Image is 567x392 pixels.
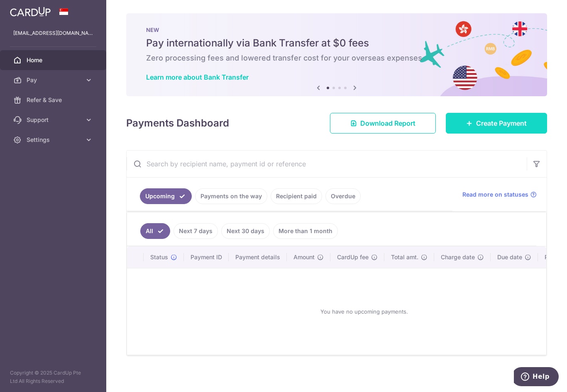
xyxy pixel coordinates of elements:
[27,96,81,104] span: Refer & Save
[514,367,559,388] iframe: Opens a widget where you can find more information
[146,37,527,50] h5: Pay internationally via Bank Transfer at $0 fees
[126,116,229,131] h4: Payments Dashboard
[293,253,315,261] span: Amount
[462,190,537,199] a: Read more on statuses
[27,56,81,64] span: Home
[325,188,361,204] a: Overdue
[229,246,287,268] th: Payment details
[10,7,51,17] img: CardUp
[146,73,249,81] a: Learn more about Bank Transfer
[174,223,218,239] a: Next 7 days
[27,136,81,144] span: Settings
[476,118,527,128] span: Create Payment
[150,253,168,261] span: Status
[446,113,547,134] a: Create Payment
[140,188,192,204] a: Upcoming
[330,113,436,134] a: Download Report
[195,188,267,204] a: Payments on the way
[146,53,527,63] h6: Zero processing fees and lowered transfer cost for your overseas expenses
[140,223,170,239] a: All
[273,223,338,239] a: More than 1 month
[497,253,522,261] span: Due date
[184,246,229,268] th: Payment ID
[146,27,527,33] p: NEW
[337,253,369,261] span: CardUp fee
[127,151,527,177] input: Search by recipient name, payment id or reference
[13,29,93,37] p: [EMAIL_ADDRESS][DOMAIN_NAME]
[271,188,322,204] a: Recipient paid
[221,223,270,239] a: Next 30 days
[27,76,81,84] span: Pay
[27,116,81,124] span: Support
[462,190,528,199] span: Read more on statuses
[360,118,415,128] span: Download Report
[126,13,547,96] img: Bank transfer banner
[441,253,475,261] span: Charge date
[391,253,418,261] span: Total amt.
